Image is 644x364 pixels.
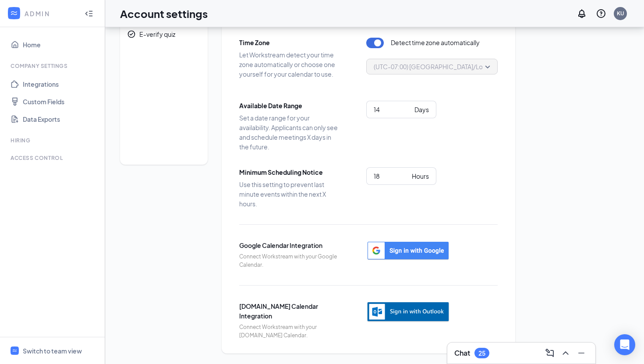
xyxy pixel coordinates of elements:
div: ADMIN [25,9,77,18]
svg: Collapse [85,9,93,18]
div: Open Intercom Messenger [614,334,635,355]
svg: Notifications [577,8,587,19]
button: ComposeMessage [543,346,557,360]
svg: ComposeMessage [545,348,555,358]
span: Detect time zone automatically [391,38,480,48]
a: Home [23,36,98,53]
div: Company Settings [11,62,96,70]
div: Hiring [11,137,96,144]
span: Available Date Range [239,101,340,110]
svg: CheckmarkCircle [127,30,136,39]
span: (UTC-07:00) [GEOGRAPHIC_DATA]/Los_Angeles - Pacific Time [374,60,552,73]
h1: Account settings [120,6,208,21]
div: Switch to team view [23,346,82,355]
span: Minimum Scheduling Notice [239,167,340,177]
span: [DOMAIN_NAME] Calendar Integration [239,301,340,321]
a: Custom Fields [23,93,98,110]
span: Time Zone [239,38,340,47]
a: Data Exports [23,110,98,128]
div: KU [617,10,624,17]
div: Hours [412,171,429,181]
svg: QuestionInfo [596,8,606,19]
div: Access control [11,154,96,162]
h3: Chat [454,348,470,358]
svg: ChevronUp [560,348,571,358]
span: Connect Workstream with your [DOMAIN_NAME] Calendar. [239,323,340,340]
a: Integrations [23,75,98,93]
div: 25 [478,350,485,357]
span: Set a date range for your availability. Applicants can only see and schedule meetings X days in t... [239,113,340,152]
svg: Minimize [576,348,587,358]
span: Let Workstream detect your time zone automatically or choose one yourself for your calendar to use. [239,50,340,79]
svg: WorkstreamLogo [12,348,18,353]
div: Days [414,105,429,114]
button: Minimize [574,346,588,360]
a: CheckmarkCircleE-verify quiz [120,25,208,44]
span: Connect Workstream with your Google Calendar. [239,253,340,269]
span: Use this setting to prevent last minute events within the next X hours. [239,180,340,209]
button: ChevronUp [559,346,573,360]
span: Google Calendar Integration [239,240,340,250]
div: E-verify quiz [139,30,175,39]
svg: WorkstreamLogo [10,9,18,18]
